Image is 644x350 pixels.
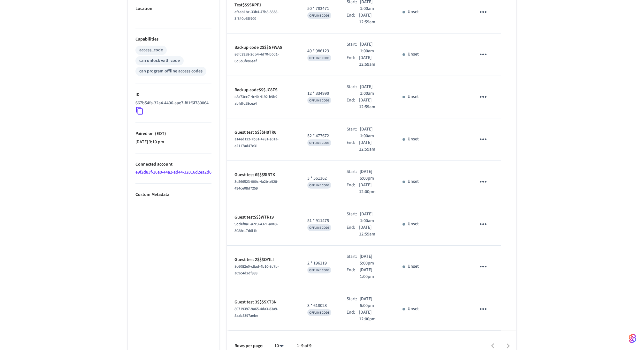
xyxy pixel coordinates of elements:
img: SeamLogoGradient.69752ec5.svg [629,333,636,344]
span: af4ab1bc-33b4-47b8-8838-3f840c65f900 [234,9,279,21]
p: [DATE] 1:00am [360,41,387,55]
div: can program offline access codes [139,68,203,75]
p: Unset [408,51,419,58]
p: [DATE] 1:00am [360,84,387,97]
p: Guest test 2$$$OYILI [234,257,292,263]
p: [DATE] 1:00pm [360,267,387,280]
span: c8a73cc7-4c40-4192-b9b9-abfdfc58cea4 [234,94,279,106]
p: [DATE] 12:59am [359,224,387,238]
p: Guest test$$$WTR19 [234,214,292,221]
p: [DATE] 12:59am [359,139,387,153]
div: End: [347,97,359,110]
p: Unset [408,136,419,143]
div: Start: [347,84,360,97]
span: OFFLINE CODE [309,226,329,230]
p: — [135,14,211,20]
p: ID [135,92,211,98]
p: [DATE] 6:00pm [360,296,387,309]
p: Location [135,5,211,12]
p: 1–9 of 9 [297,343,311,349]
p: 3 * 618028 [307,302,331,309]
p: 3 * 561362 [307,175,331,182]
p: 51 * 911475 [307,218,331,224]
div: can unlock with code [139,57,180,64]
p: [DATE] 12:59am [359,12,387,26]
div: Start: [347,211,360,224]
span: 86fc3958-2db4-4d70-b0d1-6d6b3fe86aef [234,52,279,64]
div: Start: [347,168,360,182]
p: Unset [408,306,419,312]
p: Capabilities [135,36,211,43]
p: Unset [408,178,419,185]
div: End: [347,182,359,195]
a: e9f2d83f-16a0-44a2-ad44-32016d2ea2d6 [135,169,211,175]
span: OFFLINE CODE [309,13,329,18]
p: [DATE] 12:00pm [359,309,387,323]
p: [DATE] 12:59am [359,55,387,68]
div: End: [347,267,360,280]
p: 52 * 477672 [307,133,331,139]
div: Start: [347,296,360,309]
p: [DATE] 6:00pm [360,168,387,182]
div: End: [347,309,359,323]
div: End: [347,224,359,238]
p: Paired on [135,130,211,137]
span: a14ed122-7b61-4781-a01a-a2117ad47e31 [234,137,279,149]
p: Test$$$SKPF1 [234,2,292,9]
p: [DATE] 12:00pm [359,182,387,195]
span: OFFLINE CODE [309,56,329,60]
p: 12 * 334990 [307,90,331,97]
span: 8c6082e0-c8ad-4b10-8c7b-a09c4d2df989 [234,264,279,276]
p: Guest test 5$$$H8TR6 [234,129,292,136]
p: [DATE] 5:00pm [360,253,387,267]
p: Backup code 2$$$GFWA5 [234,44,292,51]
p: 2 * 196219 [307,260,331,267]
div: access_code [139,47,163,54]
span: 80719397-9a65-4da3-83a9-5aab5397aebe [234,306,278,318]
div: Start: [347,126,360,139]
div: End: [347,12,359,26]
p: 49 * 986123 [307,48,331,55]
p: [DATE] 1:00am [360,126,387,139]
p: Backup code$$$JC8ZS [234,87,292,93]
span: OFFLINE CODE [309,141,329,145]
p: [DATE] 3:10 pm [135,139,211,145]
span: ( EDT ) [154,130,166,137]
span: OFFLINE CODE [309,98,329,103]
p: Unset [408,221,419,227]
span: 9ddef8a1-a2c3-4321-a0e8-3088c17d6f1b [234,221,278,234]
p: Custom Metadata [135,191,211,198]
p: Unset [408,263,419,270]
p: Guest test 6$$$5IBTK [234,172,292,178]
p: [DATE] 12:59am [359,97,387,110]
div: End: [347,139,359,153]
div: Start: [347,41,360,55]
span: OFFLINE CODE [309,310,329,315]
p: 50 * 783471 [307,5,331,12]
p: Connected account [135,161,211,168]
p: [DATE] 1:00am [360,211,387,224]
div: End: [347,55,359,68]
p: Rows per page: [234,343,264,349]
span: OFFLINE CODE [309,183,329,188]
div: Start: [347,253,360,267]
span: 3c566523-000c-4a2b-a928-494ce08d7259 [234,179,278,191]
p: Guest test 3$$$SXT3N [234,299,292,306]
p: Unset [408,9,419,15]
p: Unset [408,93,419,100]
span: OFFLINE CODE [309,268,329,272]
p: 667b54fa-32a4-4406-aae7-f81f6f780064 [135,100,209,107]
